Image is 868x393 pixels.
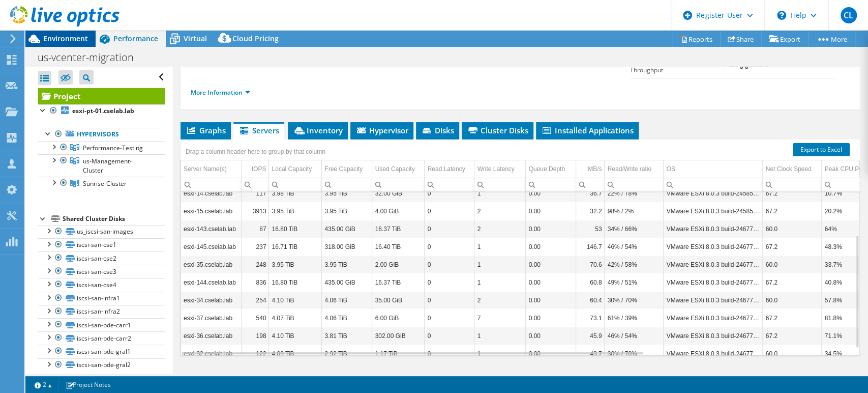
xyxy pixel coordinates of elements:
[242,202,269,220] td: Column IOPS, Value 3913
[474,238,526,256] td: Column Write Latency, Value 1
[763,345,822,362] td: Column Net Clock Speed, Value 60.0
[38,104,165,118] a: esxi-pt-01.cselab.lab
[664,238,763,256] td: Column OS, Value VMware ESXi 8.0.3 build-24677879
[181,273,242,291] td: Column Server Name(s), Value esxi-144.cselab.lab
[526,220,576,238] td: Column Queue Depth, Value 0.00
[605,256,664,273] td: Column Read/Write ratio, Value 42% / 58%
[664,184,763,202] td: Column OS, Value VMware ESXi 8.0.3 build-24585383
[38,251,165,265] a: iscsi-san-cse2
[269,160,322,178] td: Local Capacity Column
[242,160,269,178] td: IOPS Column
[841,7,857,23] span: CL
[474,160,526,178] td: Write Latency Column
[83,144,143,152] span: Performance-Testing
[763,178,822,191] td: Column Net Clock Speed, Filter cell
[808,31,855,47] a: More
[269,178,322,191] td: Column Local Capacity, Filter cell
[242,238,269,256] td: Column IOPS, Value 237
[238,125,279,135] span: Servers
[242,309,269,327] td: Column IOPS, Value 540
[372,238,425,256] td: Column Used Capacity, Value 16.40 TiB
[38,305,165,318] a: iscsi-san-infra2
[576,202,605,220] td: Column MB/s, Value 32.2
[607,163,651,175] div: Read/Write ratio
[242,345,269,362] td: Column IOPS, Value 122
[355,125,408,135] span: Hypervisor
[763,273,822,291] td: Column Net Clock Speed, Value 67.2
[322,184,372,202] td: Column Free Capacity, Value 3.95 TiB
[269,220,322,238] td: Column Local Capacity, Value 16.80 TiB
[272,163,312,175] div: Local Capacity
[269,184,322,202] td: Column Local Capacity, Value 3.98 TiB
[474,178,526,191] td: Column Write Latency, Filter cell
[605,327,664,345] td: Column Read/Write ratio, Value 46% / 54%
[605,220,664,238] td: Column Read/Write ratio, Value 34% / 66%
[763,202,822,220] td: Column Net Clock Speed, Value 67.2
[269,291,322,309] td: Column Local Capacity, Value 4.10 TiB
[425,291,474,309] td: Column Read Latency, Value 0
[38,331,165,345] a: iscsi-san-bde-carr2
[474,220,526,238] td: Column Write Latency, Value 2
[576,309,605,327] td: Column MB/s, Value 73.1
[242,178,269,191] td: Column IOPS, Filter cell
[269,238,322,256] td: Column Local Capacity, Value 16.71 TiB
[763,184,822,202] td: Column Net Clock Speed, Value 67.2
[181,238,242,256] td: Column Server Name(s), Value esxi-145.cselab.lab
[252,163,266,175] div: IOPS
[322,309,372,327] td: Column Free Capacity, Value 4.06 TiB
[474,327,526,345] td: Column Write Latency, Value 1
[38,128,165,141] a: Hypervisors
[793,143,850,156] a: Export to Excel
[372,309,425,327] td: Column Used Capacity, Value 6.00 GiB
[372,273,425,291] td: Column Used Capacity, Value 16.37 TiB
[664,220,763,238] td: Column OS, Value VMware ESXi 8.0.3 build-24677879
[83,179,127,188] span: Sunrise-Cluster
[474,202,526,220] td: Column Write Latency, Value 2
[322,273,372,291] td: Column Free Capacity, Value 435.00 GiB
[605,309,664,327] td: Column Read/Write ratio, Value 61% / 39%
[38,358,165,372] a: iscsi-san-bde-gral2
[269,327,322,345] td: Column Local Capacity, Value 4.10 TiB
[322,256,372,273] td: Column Free Capacity, Value 3.95 TiB
[576,184,605,202] td: Column MB/s, Value 36.7
[322,238,372,256] td: Column Free Capacity, Value 318.00 GiB
[763,327,822,345] td: Column Net Clock Speed, Value 67.2
[474,256,526,273] td: Column Write Latency, Value 1
[576,327,605,345] td: Column MB/s, Value 45.9
[181,309,242,327] td: Column Server Name(s), Value esxi-37.cselab.lab
[425,256,474,273] td: Column Read Latency, Value 0
[763,309,822,327] td: Column Net Clock Speed, Value 67.2
[269,345,322,362] td: Column Local Capacity, Value 4.09 TiB
[322,220,372,238] td: Column Free Capacity, Value 435.00 GiB
[425,184,474,202] td: Column Read Latency, Value 0
[576,256,605,273] td: Column MB/s, Value 70.6
[38,238,165,251] a: iscsi-san-cse1
[526,184,576,202] td: Column Queue Depth, Value 0.00
[526,160,576,178] td: Queue Depth Column
[664,309,763,327] td: Column OS, Value VMware ESXi 8.0.3 build-24677879
[322,160,372,178] td: Free Capacity Column
[722,61,768,69] b: 11.26 gigabits/s
[526,178,576,191] td: Column Queue Depth, Filter cell
[528,163,564,175] div: Queue Depth
[526,238,576,256] td: Column Queue Depth, Value 0.00
[425,220,474,238] td: Column Read Latency, Value 0
[242,327,269,345] td: Column IOPS, Value 198
[242,256,269,273] td: Column IOPS, Value 248
[181,345,242,362] td: Column Server Name(s), Value esxi-32.cselab.lab
[425,238,474,256] td: Column Read Latency, Value 0
[474,273,526,291] td: Column Write Latency, Value 1
[763,160,822,178] td: Net Clock Speed Column
[576,345,605,362] td: Column MB/s, Value 43.7
[372,327,425,345] td: Column Used Capacity, Value 302.00 GiB
[526,273,576,291] td: Column Queue Depth, Value 0.00
[38,292,165,305] a: iscsi-san-infra1
[666,163,675,175] div: OS
[27,378,59,391] a: 2
[38,88,165,104] a: Project
[372,184,425,202] td: Column Used Capacity, Value 32.00 GiB
[242,291,269,309] td: Column IOPS, Value 254
[664,291,763,309] td: Column OS, Value VMware ESXi 8.0.3 build-24677879
[588,163,602,175] div: MB/s
[181,184,242,202] td: Column Server Name(s), Value esxi-14.cselab.lab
